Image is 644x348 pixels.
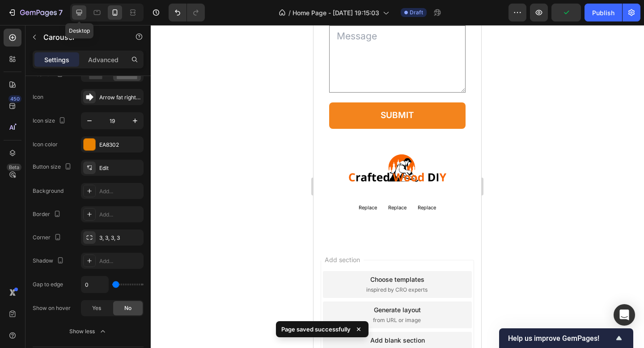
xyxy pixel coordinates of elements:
[99,234,141,242] div: 3, 3, 3, 3
[8,95,21,102] div: 450
[69,327,107,336] div: Show less
[99,211,141,219] div: Add...
[33,323,144,340] button: Show less
[33,280,63,289] div: Gap to edge
[281,325,351,334] p: Page saved successfully
[7,164,21,171] div: Beta
[4,4,67,21] button: 7
[33,255,66,267] div: Shadow
[99,187,141,195] div: Add...
[92,304,101,312] span: Yes
[33,93,43,101] div: Icon
[508,334,614,343] span: Help us improve GemPages!
[50,322,117,330] span: then drag & drop elements
[410,8,423,17] span: Draft
[314,25,481,348] iframe: Design area
[81,276,108,293] input: Auto
[614,304,635,326] div: Open Intercom Messenger
[44,55,69,64] p: Settings
[33,161,73,173] div: Button size
[585,4,622,21] button: Publish
[99,164,141,172] div: Edit
[508,333,624,344] button: Show survey - Help us improve GemPages!
[592,8,614,17] div: Publish
[292,8,379,17] span: Home Page - [DATE] 19:15:03
[99,93,141,102] div: Arrow fat right filled
[43,32,119,42] p: Carousel
[88,55,119,64] p: Advanced
[33,115,68,127] div: Icon size
[288,8,291,17] span: /
[124,304,131,312] span: No
[99,141,141,149] div: EA8302
[33,140,58,149] div: Icon color
[33,232,63,244] div: Corner
[33,187,64,195] div: Background
[33,304,71,312] div: Show on hover
[33,208,63,221] div: Border
[169,4,205,21] div: Undo/Redo
[99,257,141,265] div: Add...
[59,7,63,18] p: 7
